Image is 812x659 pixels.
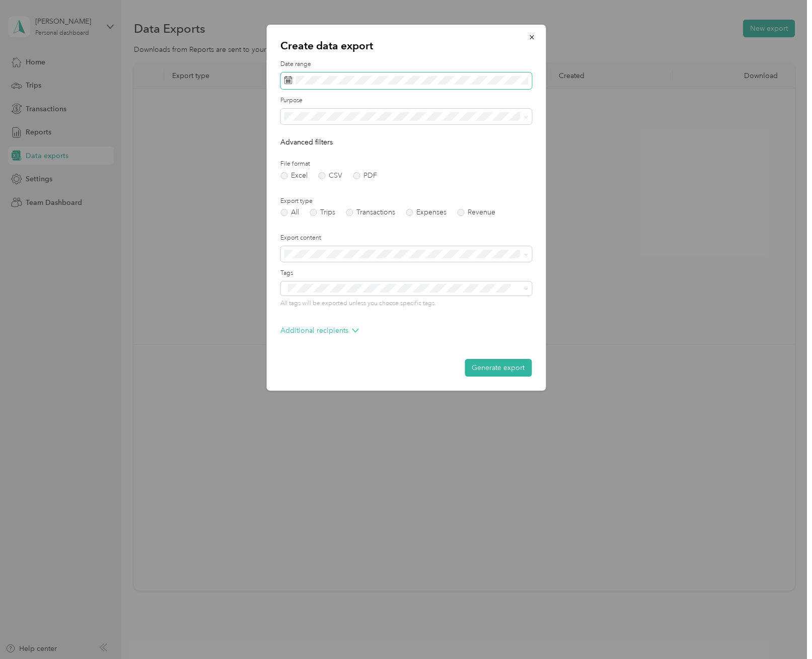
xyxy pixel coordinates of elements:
[280,160,532,169] label: File format
[280,137,532,148] p: Advanced filters
[280,209,299,216] label: All
[346,209,395,216] label: Transactions
[465,359,532,377] button: Generate export
[280,39,532,53] p: Create data export
[280,60,532,69] label: Date range
[280,197,532,206] label: Export type
[280,96,532,105] label: Purpose
[310,209,335,216] label: Trips
[280,325,358,336] p: Additional recipients
[318,172,342,179] label: CSV
[280,172,308,179] label: Excel
[457,209,495,216] label: Revenue
[280,234,532,243] label: Export content
[756,603,812,659] iframe: Everlance-gr Chat Button Frame
[280,299,532,308] p: All tags will be exported unless you choose specific tags.
[280,269,532,278] label: Tags
[406,209,447,216] label: Expenses
[353,172,377,179] label: PDF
